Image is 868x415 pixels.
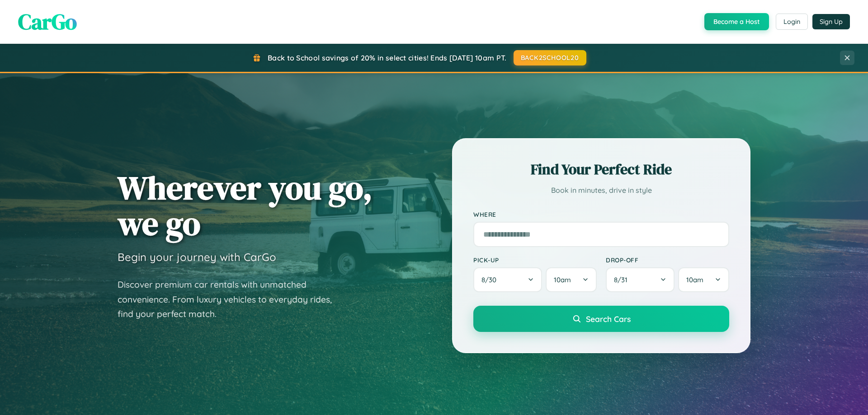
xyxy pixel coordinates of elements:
span: Search Cars [586,314,631,324]
button: Search Cars [473,306,729,332]
span: 10am [686,275,703,284]
span: Back to School savings of 20% in select cities! Ends [DATE] 10am PT. [268,53,506,62]
h2: Find Your Perfect Ride [473,159,729,179]
label: Drop-off [606,256,729,264]
button: 10am [678,267,729,292]
button: Sign Up [812,14,850,29]
span: CarGo [18,7,77,37]
button: BACK2SCHOOL20 [514,50,586,65]
button: 10am [546,267,597,292]
button: Become a Host [704,13,769,30]
label: Pick-up [473,256,597,264]
span: 10am [554,275,571,284]
h3: Begin your journey with CarGo [118,250,276,264]
button: 8/30 [473,267,542,292]
p: Discover premium car rentals with unmatched convenience. From luxury vehicles to everyday rides, ... [118,277,344,322]
span: 8 / 31 [614,275,632,284]
button: Login [776,14,808,30]
h1: Wherever you go, we go [118,170,373,241]
button: 8/31 [606,267,675,292]
p: Book in minutes, drive in style [473,184,729,197]
label: Where [473,210,729,218]
span: 8 / 30 [481,275,501,284]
